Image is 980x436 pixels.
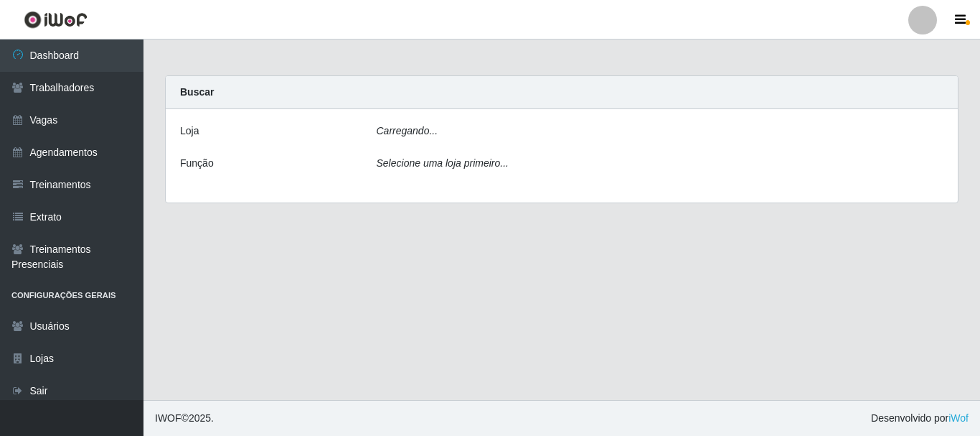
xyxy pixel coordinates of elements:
i: Carregando... [377,125,438,136]
label: Função [180,156,214,171]
img: CoreUI Logo [24,11,88,29]
i: Selecione uma loja primeiro... [377,157,509,169]
span: © 2025 . [155,411,214,426]
strong: Buscar [180,86,214,98]
label: Loja [180,124,199,139]
span: IWOF [155,412,182,424]
a: iWof [948,412,969,424]
span: Desenvolvido por [871,411,969,426]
